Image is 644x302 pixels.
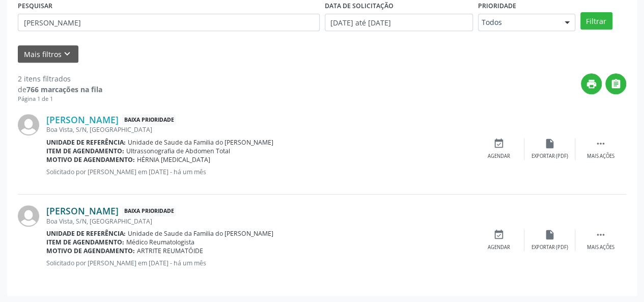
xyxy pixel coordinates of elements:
[544,229,555,240] i: insert_drive_file
[122,115,176,125] span: Baixa Prioridade
[128,138,273,147] span: Unidade de Saude da Familia do [PERSON_NAME]
[493,229,505,240] i: event_available
[531,153,568,160] div: Exportar (PDF)
[586,78,597,90] i: print
[126,147,230,155] span: Ultrassonografia de Abdomen Total
[482,17,554,28] span: Todos
[18,114,39,135] img: img
[581,73,602,94] button: print
[595,138,606,149] i: 
[46,114,119,125] a: [PERSON_NAME]
[46,217,473,226] div: Boa Vista, S/N, [GEOGRAPHIC_DATA]
[488,244,510,251] div: Agendar
[46,147,124,155] b: Item de agendamento:
[587,153,614,160] div: Mais ações
[46,138,126,147] b: Unidade de referência:
[18,84,102,95] div: de
[46,125,473,134] div: Boa Vista, S/N, [GEOGRAPHIC_DATA]
[325,14,473,31] input: Selecione um intervalo
[126,238,194,246] span: Médico Reumatologista
[46,259,473,267] p: Solicitado por [PERSON_NAME] em [DATE] - há um mês
[122,206,176,216] span: Baixa Prioridade
[62,48,73,60] i: keyboard_arrow_down
[488,153,510,160] div: Agendar
[531,244,568,251] div: Exportar (PDF)
[544,138,555,149] i: insert_drive_file
[18,45,78,63] button: Mais filtroskeyboard_arrow_down
[595,229,606,240] i: 
[493,138,505,149] i: event_available
[18,95,102,103] div: Página 1 de 1
[18,73,102,84] div: 2 itens filtrados
[26,85,102,94] strong: 766 marcações na fila
[46,155,135,164] b: Motivo de agendamento:
[46,168,473,176] p: Solicitado por [PERSON_NAME] em [DATE] - há um mês
[610,78,622,90] i: 
[605,73,626,94] button: 
[580,12,612,30] button: Filtrar
[587,244,614,251] div: Mais ações
[128,229,273,238] span: Unidade de Saude da Familia do [PERSON_NAME]
[46,238,124,246] b: Item de agendamento:
[137,155,210,164] span: HÉRNIA [MEDICAL_DATA]
[18,14,320,31] input: Nome, CNS
[18,205,39,227] img: img
[137,246,203,255] span: ARTRITE REUMATÓIDE
[46,205,119,216] a: [PERSON_NAME]
[46,229,126,238] b: Unidade de referência:
[46,246,135,255] b: Motivo de agendamento:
